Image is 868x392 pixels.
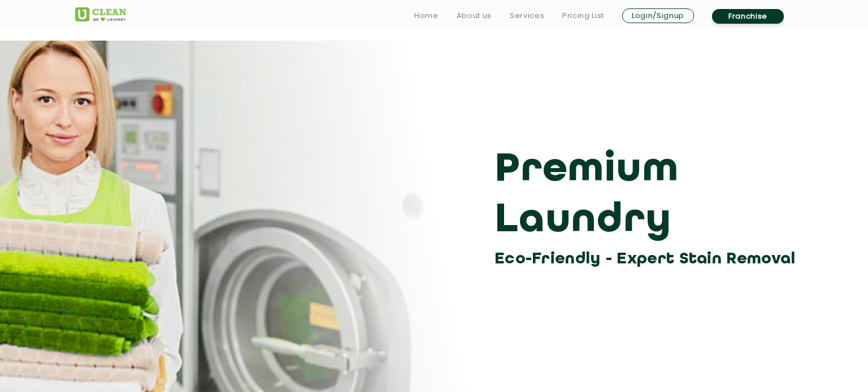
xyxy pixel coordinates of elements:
a: Home [414,9,439,23]
h3: Premium Laundry [494,145,801,246]
img: UClean Laundry and Dry Cleaning [75,7,126,21]
a: Services [510,9,544,23]
a: Pricing List [562,9,604,23]
a: Franchise [712,9,784,24]
a: Login/Signup [622,8,694,23]
a: About us [457,9,492,23]
h3: Eco-Friendly - Expert Stain Removal [494,246,801,272]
